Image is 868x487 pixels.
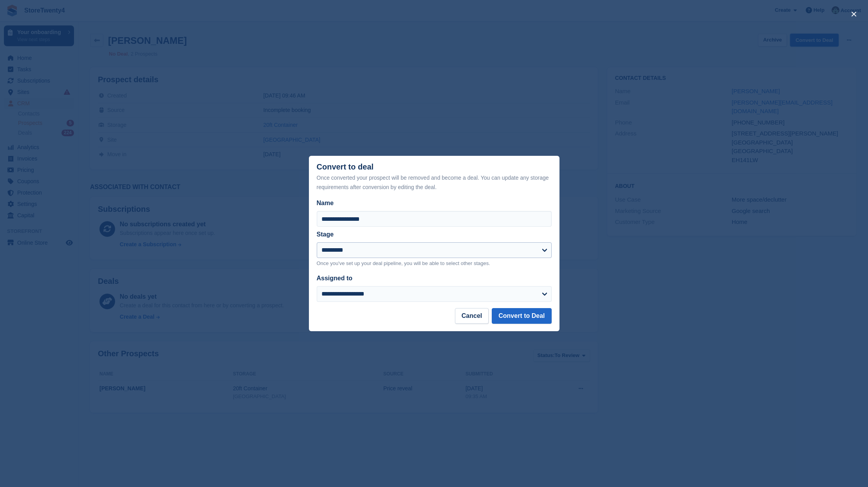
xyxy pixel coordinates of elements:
button: Cancel [455,308,489,324]
button: Convert to Deal [492,308,551,324]
label: Assigned to [317,275,353,281]
div: Once converted your prospect will be removed and become a deal. You can update any storage requir... [317,173,552,192]
p: Once you've set up your deal pipeline, you will be able to select other stages. [317,260,552,267]
div: Convert to deal [317,162,552,192]
label: Name [317,198,552,208]
label: Stage [317,231,334,238]
button: close [848,8,860,20]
